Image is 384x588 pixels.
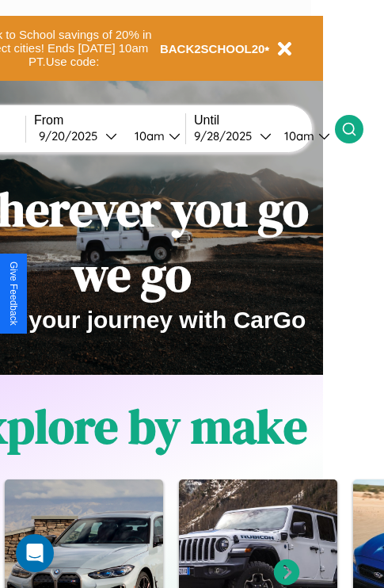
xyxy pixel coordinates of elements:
div: 9 / 20 / 2025 [39,128,105,143]
button: 9/20/2025 [34,128,122,144]
div: 10am [127,128,169,143]
label: From [34,113,185,128]
button: 10am [272,128,335,144]
div: Open Intercom Messenger [16,534,54,572]
b: BACK2SCHOOL20 [160,42,265,55]
div: Give Feedback [8,262,19,326]
div: 9 / 28 / 2025 [194,128,260,143]
button: 10am [122,128,185,144]
label: Until [194,113,335,128]
div: 10am [276,128,318,143]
